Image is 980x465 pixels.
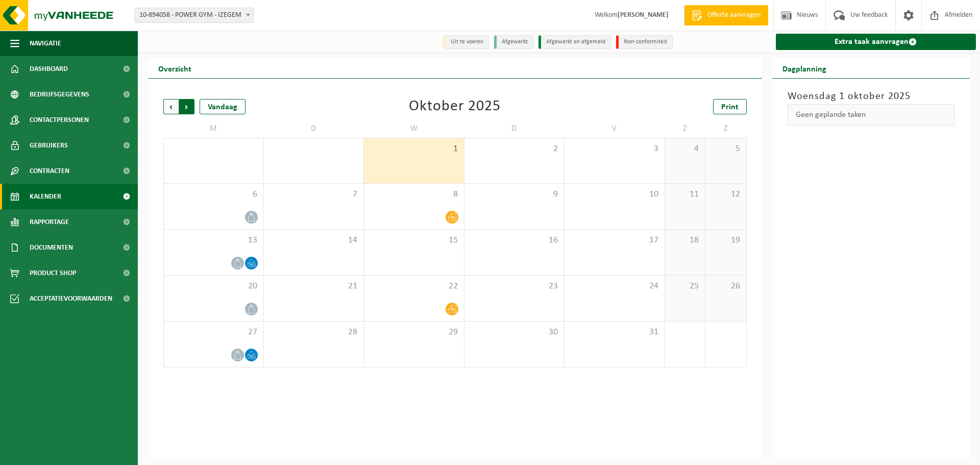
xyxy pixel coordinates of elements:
[670,143,700,155] span: 4
[369,143,459,155] span: 1
[409,99,501,114] div: Oktober 2025
[618,11,669,19] strong: [PERSON_NAME]
[369,281,459,292] span: 22
[135,8,254,23] span: 10-894058 - POWER GYM - IZEGEM
[169,281,258,292] span: 20
[570,281,659,292] span: 24
[665,119,706,138] td: Z
[135,8,253,22] span: 10-894058 - POWER GYM - IZEGEM
[710,235,741,246] span: 19
[163,119,264,138] td: M
[464,119,565,138] td: D
[169,327,258,338] span: 27
[570,143,659,155] span: 3
[30,82,89,107] span: Bedrijfsgegevens
[470,189,559,200] span: 9
[494,35,533,49] li: Afgewerkt
[163,99,179,114] span: Vorige
[570,235,659,246] span: 17
[616,35,673,49] li: Non-conformiteit
[713,99,747,114] a: Print
[772,58,837,78] h2: Dagplanning
[30,107,89,133] span: Contactpersonen
[30,286,112,311] span: Acceptatievoorwaarden
[369,235,459,246] span: 15
[470,143,559,155] span: 2
[30,235,73,260] span: Documenten
[470,327,559,338] span: 30
[269,235,359,246] span: 14
[443,35,489,49] li: Uit te voeren
[470,281,559,292] span: 23
[538,35,611,49] li: Afgewerkt en afgemeld
[788,104,955,126] div: Geen geplande taken
[148,58,202,78] h2: Overzicht
[30,31,61,56] span: Navigatie
[269,327,359,338] span: 28
[710,281,741,292] span: 26
[30,260,76,286] span: Product Shop
[269,281,359,292] span: 21
[169,189,258,200] span: 6
[670,189,700,200] span: 11
[710,143,741,155] span: 5
[705,10,763,20] span: Offerte aanvragen
[570,189,659,200] span: 10
[670,235,700,246] span: 18
[169,235,258,246] span: 13
[30,56,68,82] span: Dashboard
[705,119,746,138] td: Z
[710,189,741,200] span: 12
[470,235,559,246] span: 16
[30,133,68,158] span: Gebruikers
[776,34,976,50] a: Extra taak aanvragen
[30,184,61,209] span: Kalender
[369,189,459,200] span: 8
[364,119,464,138] td: W
[670,281,700,292] span: 25
[200,99,246,114] div: Vandaag
[369,327,459,338] span: 29
[721,103,739,111] span: Print
[30,158,69,184] span: Contracten
[565,119,665,138] td: V
[264,119,364,138] td: D
[684,5,768,26] a: Offerte aanvragen
[788,89,955,104] h3: Woensdag 1 oktober 2025
[570,327,659,338] span: 31
[30,209,69,235] span: Rapportage
[269,189,359,200] span: 7
[179,99,194,114] span: Volgende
